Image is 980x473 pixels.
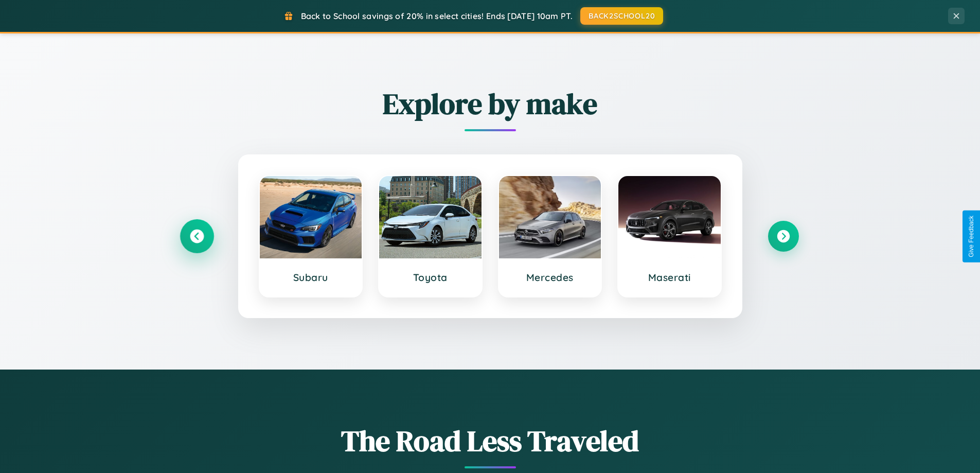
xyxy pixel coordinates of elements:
[182,421,799,461] h1: The Road Less Traveled
[301,11,573,21] span: Back to School savings of 20% in select cities! Ends [DATE] 10am PT.
[270,271,352,284] h3: Subaru
[580,7,663,25] button: BACK2SCHOOL20
[968,216,975,257] div: Give Feedback
[182,84,799,124] h2: Explore by make
[509,271,591,284] h3: Mercedes
[629,271,710,284] h3: Maserati
[389,271,471,284] h3: Toyota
